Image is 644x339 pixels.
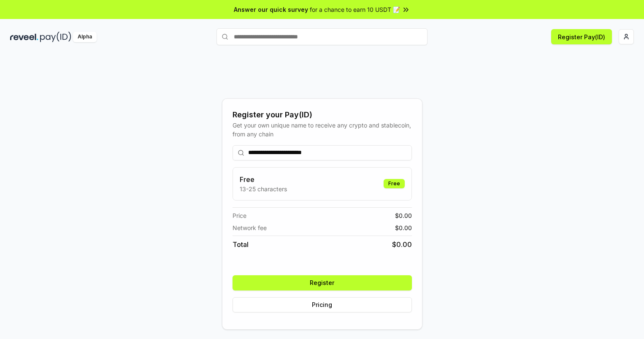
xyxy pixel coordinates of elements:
[233,121,412,138] div: Get your own unique name to receive any crypto and stablecoin, from any chain
[551,29,612,44] button: Register Pay(ID)
[395,211,412,220] span: $ 0.00
[233,297,412,312] button: Pricing
[392,239,412,250] span: $ 0.00
[10,32,38,42] img: reveel_dark
[233,275,412,290] button: Register
[310,5,400,14] span: for a chance to earn 10 USDT 📝
[233,109,412,121] div: Register your Pay(ID)
[233,223,267,232] span: Network fee
[233,239,249,250] span: Total
[240,174,287,184] h3: Free
[40,32,71,42] img: pay_id
[233,211,246,220] span: Price
[384,179,405,188] div: Free
[240,184,287,193] p: 13-25 characters
[234,5,308,14] span: Answer our quick survey
[73,32,97,42] div: Alpha
[395,223,412,232] span: $ 0.00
